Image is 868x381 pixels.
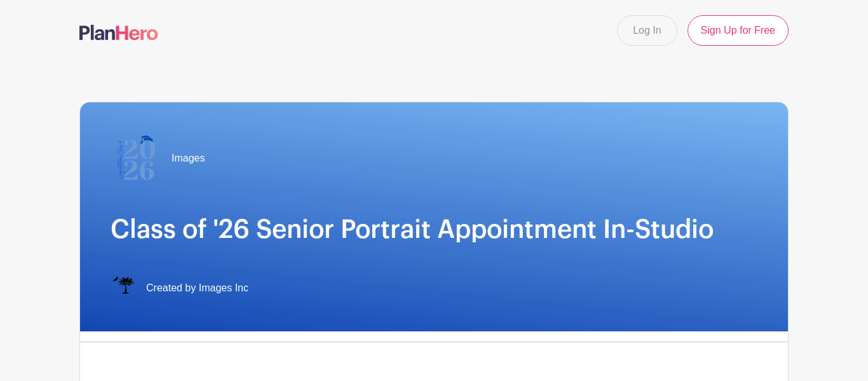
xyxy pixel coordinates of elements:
img: logo-507f7623f17ff9eddc593b1ce0a138ce2505c220e1c5a4e2b4648c50719b7d32.svg [79,25,158,40]
h1: Class of '26 Senior Portrait Appointment In-Studio [111,214,757,245]
span: Images [172,151,205,166]
img: 2026%20logo%20(2).png [111,133,161,184]
img: IMAGES%20logo%20transparenT%20PNG%20s.png [111,275,136,301]
a: Sign Up for Free [688,15,789,46]
span: Created by Images Inc [146,281,248,296]
a: Log In [617,15,677,46]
